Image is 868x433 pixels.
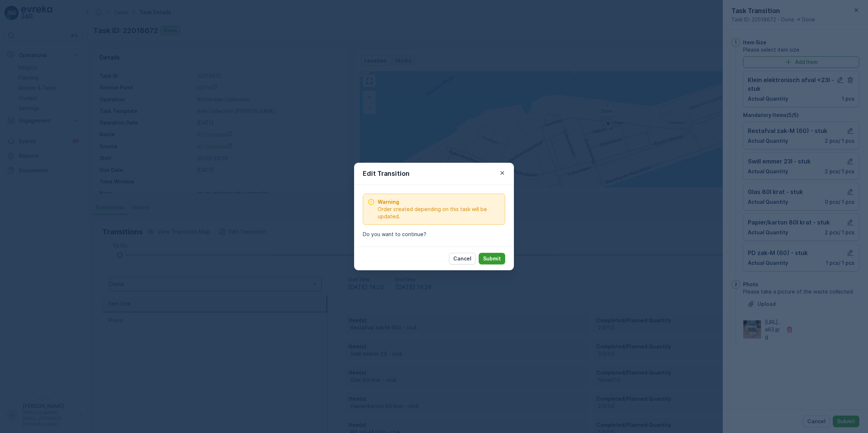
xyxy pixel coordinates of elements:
p: Submit [483,255,501,262]
p: Do you want to continue? [363,231,505,238]
span: Warning [378,198,500,206]
p: Edit Transition [363,169,410,179]
button: Cancel [449,253,476,264]
p: Cancel [453,255,471,262]
span: Order created depending on this task will be updated. [378,206,500,220]
button: Submit [479,253,505,264]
